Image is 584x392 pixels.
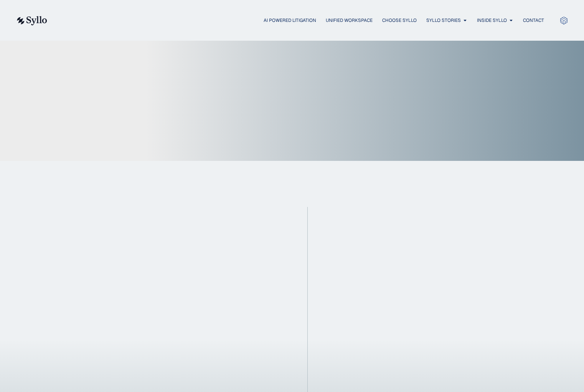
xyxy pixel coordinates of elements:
[426,17,461,24] a: Syllo Stories
[63,17,544,24] div: Menu Toggle
[63,17,544,24] nav: Menu
[16,16,47,25] img: syllo
[326,17,373,24] a: Unified Workspace
[523,17,544,24] a: Contact
[477,17,507,24] a: Inside Syllo
[382,17,417,24] a: Choose Syllo
[264,17,316,24] a: AI Powered Litigation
